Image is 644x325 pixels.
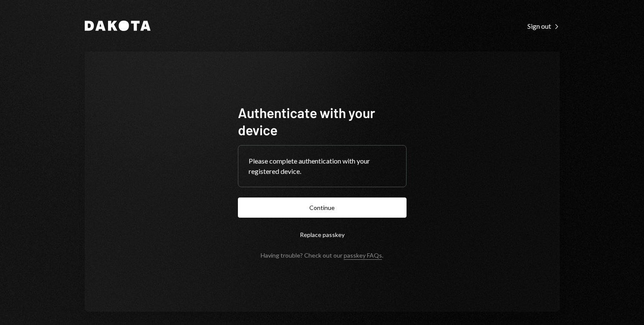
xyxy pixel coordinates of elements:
div: Having trouble? Check out our . [261,252,383,259]
button: Replace passkey [238,225,407,245]
div: Please complete authentication with your registered device. [249,156,396,176]
h1: Authenticate with your device [238,104,407,138]
div: Sign out [527,22,560,30]
a: passkey FAQs [344,252,382,260]
a: Sign out [527,21,560,30]
button: Continue [238,197,407,218]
